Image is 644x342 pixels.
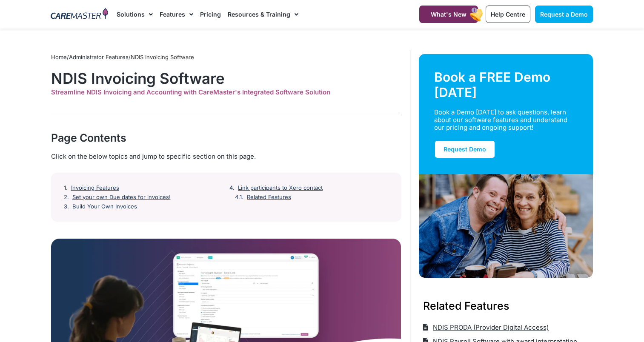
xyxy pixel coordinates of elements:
[434,69,578,100] div: Book a FREE Demo [DATE]
[72,203,137,210] a: Build Your Own Invoices
[431,320,549,334] span: NDIS PRODA (Provider Digital Access)
[69,54,129,60] a: Administrator Features
[51,54,194,60] span: / /
[72,194,171,201] a: Set your own Due dates for invoices!
[247,194,291,201] a: Related Features
[535,6,593,23] a: Request a Demo
[51,130,401,145] div: Page Contents
[238,185,323,191] a: Link participants to Xero contact
[540,11,588,18] span: Request a Demo
[51,152,401,161] div: Click on the below topics and jump to specific section on this page.
[491,11,525,18] span: Help Centre
[51,54,67,60] a: Home
[423,320,549,334] a: NDIS PRODA (Provider Digital Access)
[444,145,486,153] span: Request Demo
[423,298,589,313] h3: Related Features
[419,174,593,278] img: Support Worker and NDIS Participant out for a coffee.
[434,140,495,159] a: Request Demo
[51,8,108,21] img: CareMaster Logo
[51,88,401,96] div: Streamline NDIS Invoicing and Accounting with CareMaster's Integrated Software Solution
[431,11,467,18] span: What's New
[434,108,568,131] div: Book a Demo [DATE] to ask questions, learn about our software features and understand our pricing...
[419,6,478,23] a: What's New
[71,185,119,191] a: Invoicing Features
[131,54,194,60] span: NDIS Invoicing Software
[51,69,401,87] h1: NDIS Invoicing Software
[486,6,530,23] a: Help Centre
